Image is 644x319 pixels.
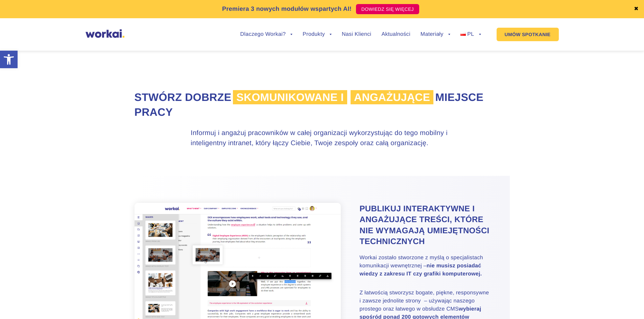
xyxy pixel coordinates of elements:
[233,90,347,104] span: skomunikowane i
[303,32,332,37] a: Produkty
[467,31,474,37] span: PL
[497,28,559,41] a: UMÓW SPOTKANIE
[356,4,419,14] a: DOWIEDZ SIĘ WIĘCEJ
[421,32,450,37] a: Materiały
[222,4,352,14] p: Premiera 3 nowych modułów wspartych AI!
[191,128,453,148] h3: Informuj i angażuj pracowników w całej organizacji wykorzystując do tego mobilny i inteligentny i...
[360,204,493,247] h2: Publikuj interaktywne i angażujące treści, które nie wymagają umiejętności technicznych
[634,6,639,12] a: ✖
[360,254,493,278] p: Workai zostało stworzone z myślą o specjalistach komunikacji wewnętrznej –
[135,90,510,119] h2: Stwórz dobrze miejsce pracy
[381,32,410,37] a: Aktualności
[342,32,371,37] a: Nasi Klienci
[240,32,293,37] a: Dlaczego Workai?
[360,263,482,277] strong: nie musisz posiadać wiedzy z zakresu IT czy grafiki komputerowej.
[351,90,433,104] span: angażujące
